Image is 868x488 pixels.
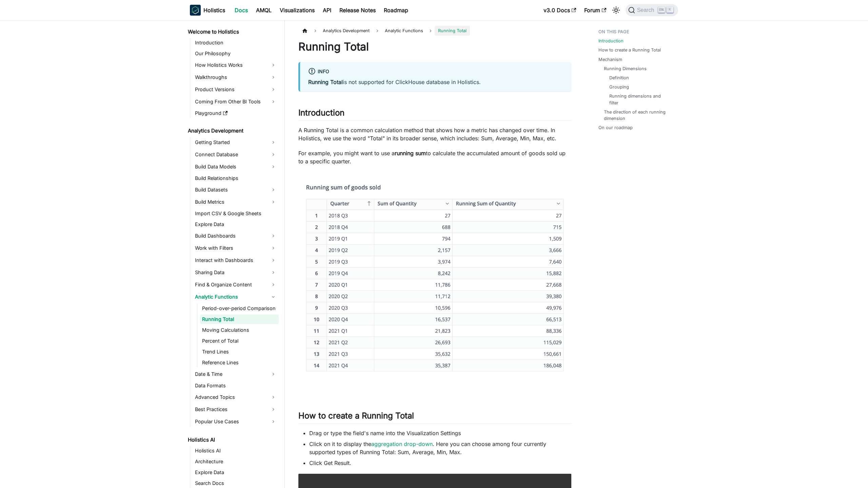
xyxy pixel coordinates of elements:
[193,392,279,403] a: Advanced Topics
[193,416,279,427] a: Popular Use Cases
[371,441,433,447] a: aggregation drop-down
[193,267,279,278] a: Sharing Data
[193,291,279,302] a: Analytic Functions
[193,84,279,95] a: Product Versions
[298,126,571,142] p: A Running Total is a common calculation method that shows how a metric has changed over time. In ...
[298,26,311,36] a: Home page
[609,93,669,106] a: Running dimensions and filter
[395,150,426,157] strong: running sum
[193,255,279,266] a: Interact with Dashboards
[193,184,279,195] a: Build Datasets
[190,5,225,16] a: HolisticsHolistics
[309,440,571,456] li: Click on it to display the . Here you can choose among four currently supported types of Running ...
[200,304,279,313] a: Period-over-period Comparison
[193,468,279,477] a: Explore Data
[308,79,343,85] strong: Running Total
[193,457,279,466] a: Architecture
[193,230,279,241] a: Build Dashboards
[193,49,279,58] a: Our Philosophy
[335,5,380,16] a: Release Notes
[604,65,647,72] a: Running Dimensions
[200,336,279,346] a: Percent of Total
[435,26,470,36] span: Running Total
[186,435,279,445] a: Holistics AI
[298,149,571,165] p: For example, you might want to use a to calculate the accumulated amount of goods sold up to a sp...
[186,27,279,37] a: Welcome to Holistics
[231,5,252,16] a: Docs
[667,7,673,13] kbd: K
[193,197,279,207] a: Build Metrics
[598,56,622,63] a: Mechanism
[193,369,279,380] a: Date & Time
[309,459,571,467] li: Click Get Result.
[611,5,622,16] button: Switch between dark and light mode (currently light mode)
[308,67,563,76] div: info
[193,38,279,47] a: Introduction
[193,96,279,107] a: Coming From Other BI Tools
[193,243,279,253] a: Work with Filters
[635,7,658,13] span: Search
[193,209,279,218] a: Import CSV & Google Sheets
[193,137,279,148] a: Getting Started
[276,5,319,16] a: Visualizations
[200,314,279,324] a: Running Total
[193,174,279,183] a: Build Relationships
[598,47,661,53] a: How to create a Running Total
[626,4,678,16] button: Search (Ctrl+K)
[193,220,279,229] a: Explore Data
[598,124,633,131] a: On our roadmap
[193,60,279,70] a: How Holistics Works
[193,404,279,415] a: Best Practices
[186,126,279,136] a: Analytics Development
[308,78,563,86] p: is not supported for ClickHouse database in Holistics.
[193,161,279,172] a: Build Data Models
[298,108,571,121] h2: Introduction
[319,26,373,36] span: Analytics Development
[200,347,279,357] a: Trend Lines
[193,479,279,488] a: Search Docs
[580,5,610,16] a: Forum
[298,40,571,54] h1: Running Total
[193,72,279,83] a: Walkthroughs
[203,6,225,14] b: Holistics
[193,381,279,390] a: Data Formats
[609,84,629,90] a: Grouping
[193,446,279,455] a: Holistics AI
[183,20,285,488] nav: Docs sidebar
[604,109,671,122] a: The direction of each running dimension
[380,5,412,16] a: Roadmap
[190,5,201,16] img: Holistics
[298,411,571,424] h2: How to create a Running Total
[193,108,279,118] a: Playground
[252,5,276,16] a: AMQL
[319,5,335,16] a: API
[381,26,427,36] span: Analytic Functions
[539,5,580,16] a: v3.0 Docs
[193,279,279,290] a: Find & Organize Content
[609,75,629,81] a: Definition
[298,26,571,36] nav: Breadcrumbs
[598,38,624,44] a: Introduction
[200,325,279,335] a: Moving Calculations
[309,429,571,437] li: Drag or type the field's name into the Visualization Settings
[193,149,279,160] a: Connect Database
[200,358,279,367] a: Reference Lines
